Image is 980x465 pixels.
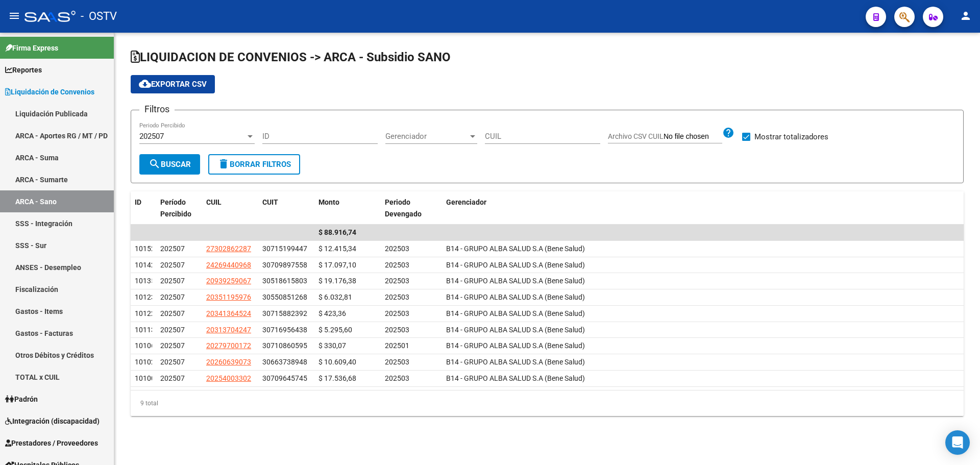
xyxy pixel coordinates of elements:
span: 10135 [135,277,155,285]
span: 202503 [385,374,409,382]
span: CUIT [262,198,278,206]
span: 30716956438 [262,326,307,334]
span: 10113 [135,326,155,334]
span: Mostrar totalizadores [754,131,828,143]
mat-icon: cloud_download [139,78,151,90]
datatable-header-cell: Gerenciador [442,191,964,225]
span: 20341364524 [206,309,251,317]
span: 202501 [385,341,409,350]
span: 202503 [385,326,409,334]
span: 202503 [385,309,409,317]
button: Exportar CSV [131,75,215,93]
datatable-header-cell: Período Percibido [156,191,202,225]
datatable-header-cell: Periodo Devengado [381,191,442,225]
span: $ 5.295,60 [318,326,352,334]
div: Open Intercom Messenger [945,430,970,455]
span: 20939259067 [206,277,251,285]
span: 202507 [160,277,185,285]
span: 20254003302 [206,374,251,382]
span: 30709645745 [262,374,307,382]
div: 9 total [131,390,964,416]
span: Prestadores / Proveedores [5,437,98,449]
span: $ 17.097,10 [318,261,356,269]
mat-icon: search [149,158,161,170]
datatable-header-cell: ID [131,191,156,225]
span: Integración (discapacidad) [5,415,100,427]
span: B14 - GRUPO ALBA SALUD S.A (Bene Salud) [446,293,585,301]
datatable-header-cell: CUIT [258,191,314,225]
span: $ 19.176,38 [318,277,356,285]
span: 30709897558 [262,261,307,269]
span: 202507 [160,374,185,382]
h3: Filtros [139,102,175,116]
span: 10106 [135,341,155,350]
span: 27302862287 [206,244,251,253]
datatable-header-cell: CUIL [202,191,258,225]
mat-icon: menu [8,10,20,22]
span: - OSTV [81,5,117,28]
span: 10102 [135,358,155,366]
mat-icon: person [960,10,972,22]
span: 202503 [385,358,409,366]
span: ID [135,198,141,206]
datatable-header-cell: Monto [314,191,381,225]
span: Borrar Filtros [217,160,291,169]
span: 30710860595 [262,341,307,350]
span: 20279700172 [206,341,251,350]
span: 30715199447 [262,244,307,253]
mat-icon: help [722,127,734,139]
span: 30518615803 [262,277,307,285]
span: B14 - GRUPO ALBA SALUD S.A (Bene Salud) [446,277,585,285]
span: Exportar CSV [139,80,207,89]
span: 10142 [135,261,155,269]
span: Gerenciador [385,132,468,141]
span: 202507 [139,132,164,141]
span: $ 6.032,81 [318,293,352,301]
span: 24269440968 [206,261,251,269]
mat-icon: delete [217,158,230,170]
span: B14 - GRUPO ALBA SALUD S.A (Bene Salud) [446,374,585,382]
span: 10122 [135,309,155,317]
span: B14 - GRUPO ALBA SALUD S.A (Bene Salud) [446,261,585,269]
span: $ 12.415,34 [318,244,356,253]
span: $ 10.609,40 [318,358,356,366]
span: CUIL [206,198,222,206]
span: 202507 [160,341,185,350]
span: 202507 [160,326,185,334]
span: 30663738948 [262,358,307,366]
span: 202503 [385,244,409,253]
span: Liquidación de Convenios [5,86,94,97]
span: 30550851268 [262,293,307,301]
span: Monto [318,198,339,206]
span: 10100 [135,374,155,382]
span: 202503 [385,293,409,301]
span: 20351195976 [206,293,251,301]
span: 202507 [160,244,185,253]
span: B14 - GRUPO ALBA SALUD S.A (Bene Salud) [446,309,585,317]
input: Archivo CSV CUIL [664,132,722,141]
button: Buscar [139,154,200,175]
span: Gerenciador [446,198,486,206]
span: LIQUIDACION DE CONVENIOS -> ARCA - Subsidio SANO [131,50,451,64]
span: B14 - GRUPO ALBA SALUD S.A (Bene Salud) [446,244,585,253]
button: Borrar Filtros [208,154,300,175]
span: Periodo Devengado [385,198,422,218]
span: Reportes [5,64,42,76]
span: 202507 [160,293,185,301]
span: 202503 [385,277,409,285]
span: B14 - GRUPO ALBA SALUD S.A (Bene Salud) [446,326,585,334]
span: Buscar [149,160,191,169]
span: B14 - GRUPO ALBA SALUD S.A (Bene Salud) [446,358,585,366]
span: $ 330,07 [318,341,346,350]
span: $ 17.536,68 [318,374,356,382]
span: 20313704247 [206,326,251,334]
span: B14 - GRUPO ALBA SALUD S.A (Bene Salud) [446,341,585,350]
span: Firma Express [5,42,58,54]
span: 20260639073 [206,358,251,366]
span: Período Percibido [160,198,191,218]
span: 202507 [160,309,185,317]
span: Padrón [5,394,38,405]
span: $ 88.916,74 [318,228,356,236]
span: $ 423,36 [318,309,346,317]
span: 10152 [135,244,155,253]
